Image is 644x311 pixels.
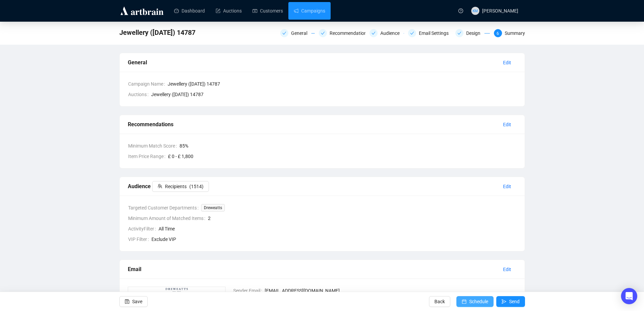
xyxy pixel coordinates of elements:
[119,296,148,307] button: Save
[128,120,498,129] div: Recommendations
[128,58,498,67] div: General
[330,29,373,37] div: Recommendations
[291,29,311,37] div: General
[128,142,180,150] span: Minimum Match Score
[253,2,283,20] a: Customers
[151,91,204,98] span: Jewellery ([DATE]) 14787
[119,5,165,16] img: logo
[280,29,315,37] div: General
[494,29,525,37] div: 6Summary
[128,265,498,273] div: Email
[457,31,461,35] span: check
[505,29,525,37] div: Summary
[455,29,490,37] div: Design
[621,288,637,304] div: Open Intercom Messenger
[503,121,511,128] span: Edit
[158,184,162,188] span: team
[369,29,404,37] div: Audience
[419,29,453,37] div: Email Settings
[456,296,494,307] button: Schedule
[408,29,451,37] div: Email Settings
[128,225,159,232] span: ActivityFilter
[180,142,517,150] span: 85 %
[132,292,142,311] span: Save
[201,204,225,212] span: Dreweatts
[168,80,517,88] span: Jewellery ([DATE]) 14787
[473,8,478,14] span: KM
[119,27,195,38] span: Jewellery (18 September 2025) 14787
[168,153,517,160] span: £ 0 - £ 1,800
[174,2,205,20] a: Dashboard
[128,204,201,212] span: Targeted Customer Departments
[233,287,265,294] span: Sender Email
[128,80,168,88] span: Campaign Name
[128,236,151,243] span: VIP Filter
[503,183,511,190] span: Edit
[458,8,463,13] span: question-circle
[319,29,365,37] div: Recommendations
[429,296,450,307] button: Back
[498,264,517,275] button: Edit
[496,296,525,307] button: Send
[128,215,208,222] span: Minimum Amount of Matched Items
[503,266,511,273] span: Edit
[482,8,518,14] span: [PERSON_NAME]
[151,236,517,243] span: Exclude VIP
[498,57,517,68] button: Edit
[128,153,168,160] span: Item Price Range
[165,183,187,190] span: Recipients
[410,31,414,35] span: check
[372,31,376,35] span: check
[469,292,488,311] span: Schedule
[498,119,517,130] button: Edit
[503,59,511,66] span: Edit
[497,31,499,36] span: 6
[189,183,204,190] span: ( 1514 )
[321,31,325,35] span: check
[434,292,445,311] span: Back
[128,183,209,190] span: Audience
[265,287,517,294] span: [EMAIL_ADDRESS][DOMAIN_NAME]
[128,91,151,98] span: Auctions
[159,225,517,232] span: All Time
[466,29,484,37] div: Design
[462,299,467,304] span: calendar
[216,2,242,20] a: Auctions
[208,215,517,222] span: 2
[294,2,325,20] a: Campaigns
[380,29,404,37] div: Audience
[509,292,520,311] span: Send
[498,181,517,192] button: Edit
[282,31,286,35] span: check
[502,299,506,304] span: send
[152,181,209,192] button: Recipients(1514)
[125,299,129,304] span: save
